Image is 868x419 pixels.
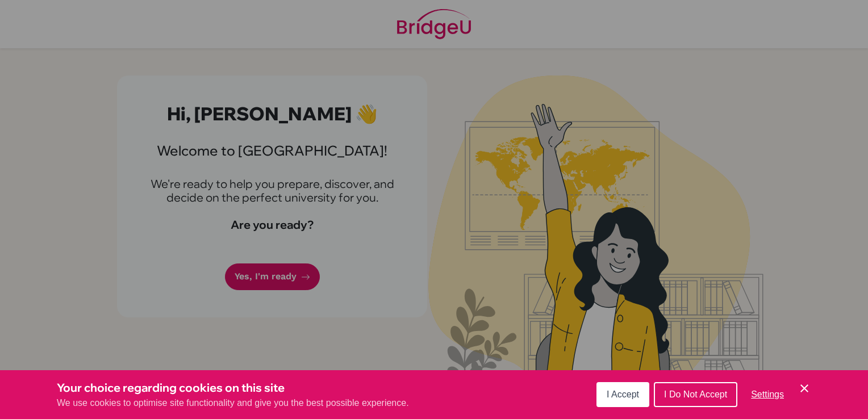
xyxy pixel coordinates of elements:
button: Save and close [798,382,811,395]
h3: Your choice regarding cookies on this site [57,379,409,396]
span: Settings [751,389,784,399]
span: I Accept [607,389,639,399]
p: We use cookies to optimise site functionality and give you the best possible experience. [57,396,409,410]
button: I Accept [596,382,649,407]
span: I Do Not Accept [664,389,727,399]
button: Settings [742,383,793,406]
button: I Do Not Accept [654,382,737,407]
